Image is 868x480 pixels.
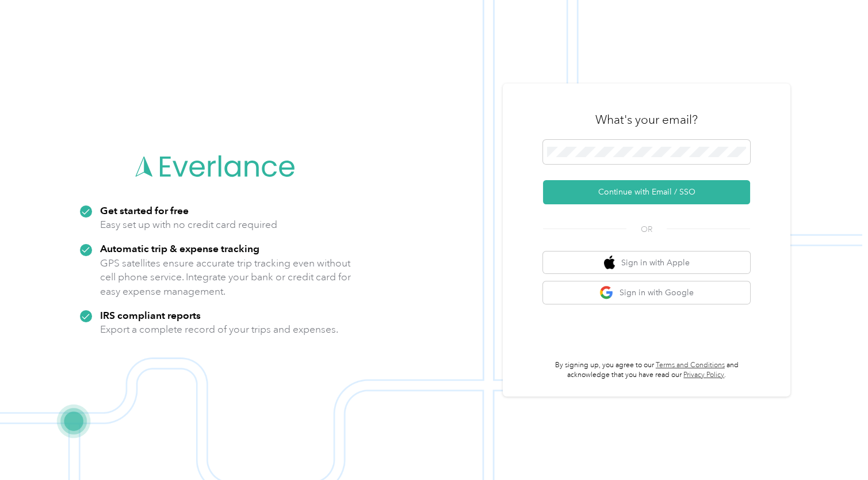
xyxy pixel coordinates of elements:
img: google logo [599,285,614,300]
img: apple logo [604,256,615,270]
strong: IRS compliant reports [100,309,201,321]
h3: What's your email? [595,112,698,128]
p: By signing up, you agree to our and acknowledge that you have read our . [543,360,750,380]
strong: Automatic trip & expense tracking [100,242,259,254]
span: OR [626,223,667,235]
button: google logoSign in with Google [543,281,750,304]
iframe: Everlance-gr Chat Button Frame [804,416,868,480]
strong: Get started for free [100,204,189,216]
button: Continue with Email / SSO [543,180,750,204]
button: apple logoSign in with Apple [543,252,750,274]
p: Easy set up with no credit card required [100,218,277,232]
a: Privacy Policy [683,371,724,379]
p: GPS satellites ensure accurate trip tracking even without cell phone service. Integrate your bank... [100,256,351,299]
a: Terms and Conditions [656,361,725,369]
p: Export a complete record of your trips and expenses. [100,322,338,337]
